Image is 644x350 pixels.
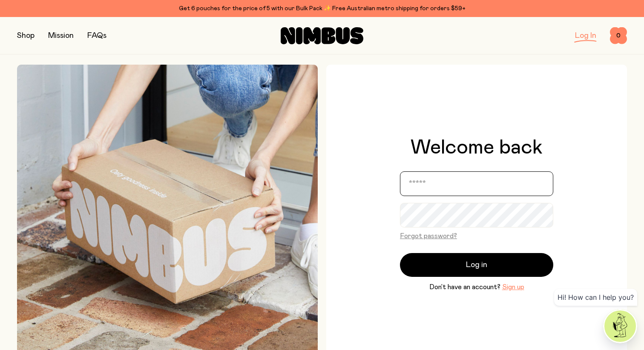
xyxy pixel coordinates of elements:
[604,310,636,342] img: agent
[429,282,500,292] span: Don’t have an account?
[554,289,637,306] div: Hi! How can I help you?
[48,32,74,40] a: Mission
[466,259,487,271] span: Log in
[575,32,596,40] a: Log In
[610,27,627,44] button: 0
[400,253,553,277] button: Log in
[87,32,106,40] a: FAQs
[400,231,457,241] button: Forgot password?
[502,282,524,292] button: Sign up
[17,3,627,14] div: Get 6 pouches for the price of 5 with our Bulk Pack ✨ Free Australian metro shipping for orders $59+
[411,137,543,158] h1: Welcome back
